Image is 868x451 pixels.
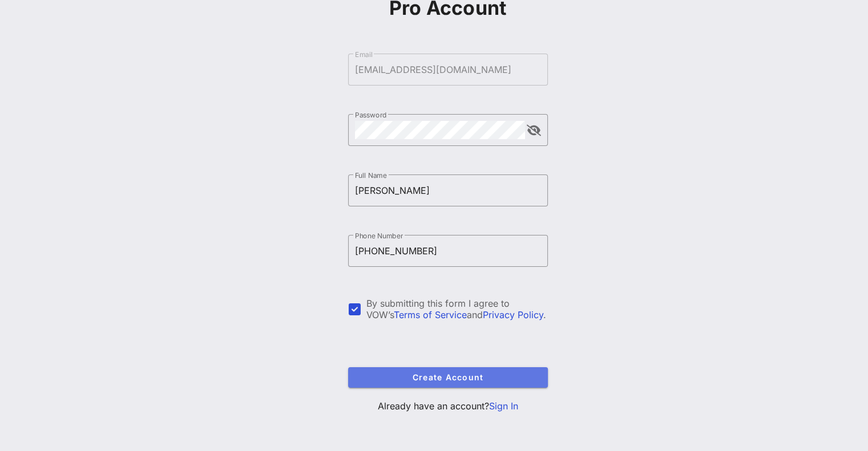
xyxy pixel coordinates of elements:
button: Create Account [348,367,548,388]
label: Phone Number [355,231,403,240]
a: Privacy Policy [483,309,543,320]
label: Password [355,111,387,119]
div: By submitting this form I agree to VOW’s and . [366,298,548,320]
button: append icon [527,125,541,136]
span: Create Account [357,372,539,382]
label: Full Name [355,171,387,180]
p: Already have an account? [348,399,548,413]
a: Sign In [489,400,518,412]
label: Email [355,50,373,59]
a: Terms of Service [394,309,467,320]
